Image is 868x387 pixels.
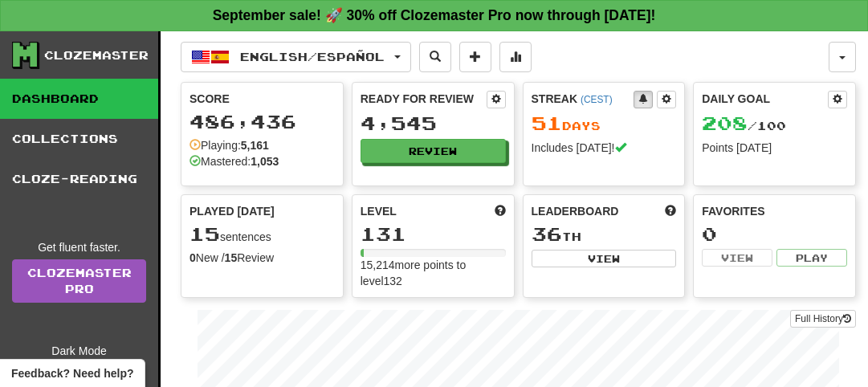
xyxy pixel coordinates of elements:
a: ClozemasterPro [12,259,146,303]
span: 208 [702,112,748,134]
button: View [702,249,772,267]
button: More stats [499,42,532,72]
div: Dark Mode [12,343,146,359]
strong: 5,161 [241,139,269,152]
span: This week in points, UTC [665,203,676,219]
div: 0 [702,224,847,244]
button: Play [776,249,847,267]
div: Mastered: [189,153,279,169]
div: Playing: [189,137,269,153]
span: 36 [532,222,562,245]
span: 51 [532,112,562,134]
span: Open feedback widget [11,365,133,381]
span: Score more points to level up [495,203,506,219]
span: English / Español [240,50,385,63]
div: New / Review [189,250,335,266]
strong: 15 [225,251,238,264]
span: Level [361,203,397,219]
div: Points [DATE] [702,140,847,156]
div: Includes [DATE]! [532,140,677,156]
span: / 100 [702,119,786,132]
strong: September sale! 🚀 30% off Clozemaster Pro now through [DATE]! [213,7,656,23]
div: Day s [532,113,677,134]
button: Search sentences [419,42,451,72]
div: th [532,224,677,245]
div: Score [189,91,335,107]
div: 4,545 [361,113,506,133]
div: 486,436 [189,112,335,132]
div: 15,214 more points to level 132 [361,257,506,289]
span: Played [DATE] [189,203,275,219]
div: 131 [361,224,506,244]
div: Ready for Review [361,91,487,107]
button: Add sentence to collection [459,42,491,72]
span: Leaderboard [532,203,619,219]
button: Review [361,139,506,163]
div: Daily Goal [702,91,828,108]
div: Clozemaster [44,47,149,63]
span: 15 [189,222,220,245]
div: sentences [189,224,335,245]
div: Streak [532,91,634,107]
strong: 0 [189,251,196,264]
strong: 1,053 [251,155,279,168]
button: Full History [790,310,856,328]
a: (CEST) [581,94,613,105]
button: View [532,250,677,267]
div: Get fluent faster. [12,239,146,255]
div: Favorites [702,203,847,219]
button: English/Español [181,42,411,72]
